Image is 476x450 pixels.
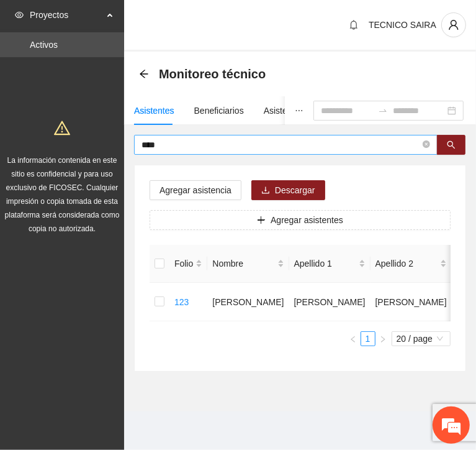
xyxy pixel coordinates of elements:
[370,245,452,283] th: Apellido 2
[159,183,231,197] span: Agregar asistencia
[289,245,370,283] th: Apellido 1
[139,69,149,79] span: arrow-left
[397,332,446,346] span: 20 / page
[361,332,375,346] a: 1
[346,331,361,346] button: left
[159,64,266,84] span: Monitoreo técnico
[30,40,58,50] a: Activos
[150,210,451,230] button: plusAgregar asistentes
[369,20,436,30] span: TECNICO SAIRA
[447,140,456,150] span: search
[379,336,387,343] span: right
[437,135,465,155] button: search
[375,257,438,270] span: Apellido 2
[72,151,171,277] span: Estamos en línea.
[275,183,315,197] span: Descargar
[392,331,451,346] div: Page Size
[295,106,303,115] span: ellipsis
[378,106,388,116] span: swap-right
[349,336,357,343] span: left
[174,297,189,307] a: 123
[264,104,308,117] div: Asistencias
[194,104,244,117] div: Beneficiarios
[375,331,390,346] button: right
[361,331,375,346] li: 1
[285,96,313,125] button: ellipsis
[207,245,289,283] th: Nombre
[6,310,236,353] textarea: Escriba su mensaje y pulse “Intro”
[370,283,452,321] td: [PERSON_NAME]
[423,140,430,148] span: close-circle
[65,63,209,80] div: Chatee con nosotros ahora
[344,15,364,35] button: bell
[204,6,233,36] div: Minimizar ventana de chat en vivo
[423,139,430,151] span: close-circle
[441,12,466,37] button: user
[289,283,370,321] td: [PERSON_NAME]
[378,106,388,116] span: to
[257,216,266,226] span: plus
[212,257,274,270] span: Nombre
[169,245,207,283] th: Folio
[344,20,363,30] span: bell
[375,331,390,346] li: Next Page
[139,69,149,80] div: Back
[251,180,325,200] button: downloadDescargar
[150,180,241,200] button: Agregar asistencia
[134,104,174,117] div: Asistentes
[261,186,270,196] span: download
[346,331,361,346] li: Previous Page
[271,213,343,227] span: Agregar asistentes
[174,257,193,270] span: Folio
[207,283,289,321] td: [PERSON_NAME]
[5,156,120,233] span: La información contenida en este sitio es confidencial y para uso exclusivo de FICOSEC. Cualquier...
[442,19,465,30] span: user
[15,11,24,19] span: eye
[30,2,103,27] span: Proyectos
[294,257,356,270] span: Apellido 1
[54,120,70,136] span: warning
